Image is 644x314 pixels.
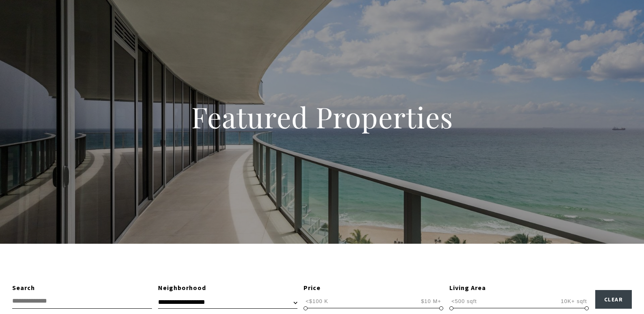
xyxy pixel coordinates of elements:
span: <$100 K [304,297,330,305]
button: Clear [595,290,632,309]
span: $10 M+ [419,297,443,305]
span: <500 sqft [449,297,479,305]
div: Living Area [449,283,589,293]
span: 10K+ sqft [559,297,589,305]
div: Search [12,283,152,293]
div: Price [304,283,443,293]
h1: Featured Properties [139,99,505,135]
div: Neighborhood [158,283,298,293]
